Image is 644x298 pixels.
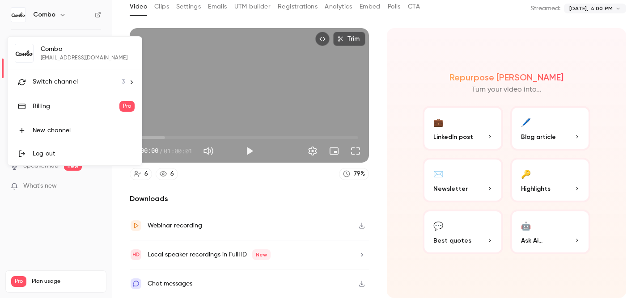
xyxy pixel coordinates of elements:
[33,77,78,87] span: Switch channel
[33,126,135,135] div: New channel
[122,77,125,87] span: 3
[33,102,119,111] div: Billing
[33,149,135,158] div: Log out
[119,101,135,112] span: Pro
